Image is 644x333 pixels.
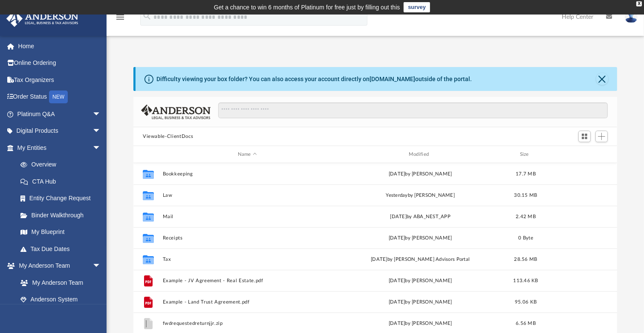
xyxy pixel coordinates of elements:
div: Modified [335,151,505,158]
span: 2.42 MB [516,214,536,219]
span: yesterday [386,193,407,198]
i: search [142,12,152,21]
span: 30.15 MB [514,193,537,198]
a: Digital Productsarrow_drop_down [6,123,114,140]
a: My Anderson Team [12,274,105,291]
button: Example - JV Agreement - Real Estate.pdf [163,278,332,283]
a: Tax Organizers [6,71,114,88]
div: [DATE] by ABA_NEST_APP [336,213,505,221]
a: My Entitiesarrow_drop_down [6,139,114,156]
div: NEW [49,91,68,103]
div: by [PERSON_NAME] [336,192,505,199]
div: [DATE] by [PERSON_NAME] [336,277,505,285]
div: [DATE] by [PERSON_NAME] [336,320,505,327]
button: fwdrequestedreturnjjr.zip [163,321,332,326]
button: Switch to Grid View [578,131,591,143]
input: Search files and folders [218,102,608,119]
button: Tax [163,257,332,262]
div: [DATE] by [PERSON_NAME] Advisors Portal [336,256,505,263]
span: 17.7 MB [516,172,536,176]
button: Viewable-ClientDocs [143,133,193,140]
a: My Anderson Teamarrow_drop_down [6,257,110,275]
button: Law [163,193,332,198]
div: close [636,1,642,6]
span: 0 Byte [518,236,533,240]
span: 113.46 KB [513,278,538,283]
a: menu [115,16,125,22]
a: Online Ordering [6,55,114,72]
a: Binder Walkthrough [12,207,114,224]
a: Order StatusNEW [6,88,114,106]
a: Overview [12,156,114,173]
img: User Pic [625,11,638,23]
a: Home [6,38,114,55]
a: Platinum Q&Aarrow_drop_down [6,105,114,123]
div: id [137,151,159,158]
button: Example - Land Trust Agreement.pdf [163,299,332,305]
button: Close [596,73,608,85]
button: Mail [163,214,332,219]
div: Size [509,151,543,158]
div: [DATE] by [PERSON_NAME] [336,170,505,178]
span: 95.06 KB [515,300,537,304]
button: Add [595,131,608,143]
button: Bookkeeping [163,171,332,177]
a: survey [404,2,430,12]
div: [DATE] by [PERSON_NAME] [336,234,505,242]
a: My Blueprint [12,224,110,241]
div: [DATE] by [PERSON_NAME] [336,298,505,306]
a: Tax Due Dates [12,240,114,257]
a: CTA Hub [12,173,114,190]
i: menu [115,12,125,22]
span: 6.56 MB [516,321,536,326]
span: 28.56 MB [514,257,537,262]
span: arrow_drop_down [92,257,110,275]
span: arrow_drop_down [92,105,110,123]
span: arrow_drop_down [92,123,110,140]
a: [DOMAIN_NAME] [370,76,415,82]
div: Get a chance to win 6 months of Platinum for free just by filling out this [214,2,400,12]
a: Anderson System [12,291,110,308]
div: Name [162,151,332,158]
div: id [546,151,606,158]
button: Receipts [163,235,332,241]
div: Difficulty viewing your box folder? You can also access your account directly on outside of the p... [156,75,472,84]
a: Entity Change Request [12,190,114,207]
img: Anderson Advisors Platinum Portal [4,10,81,27]
span: arrow_drop_down [92,139,110,157]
